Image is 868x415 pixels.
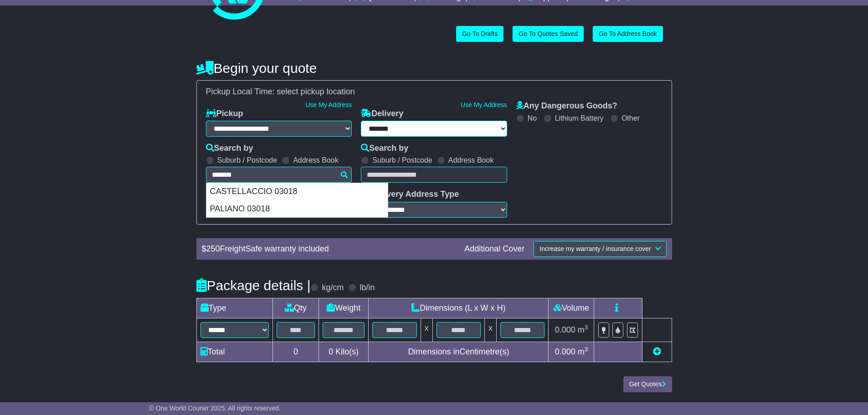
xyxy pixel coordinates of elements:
[361,190,459,200] label: Delivery Address Type
[585,346,588,353] sup: 3
[555,325,575,334] span: 0.000
[272,342,319,362] td: 0
[448,156,494,164] label: Address Book
[549,298,594,318] td: Volume
[272,298,319,318] td: Qty
[461,101,507,108] a: Use My Address
[319,298,369,318] td: Weight
[593,26,663,42] a: Go To Address Book
[206,143,253,154] label: Search by
[217,156,277,164] label: Suburb / Postcode
[369,298,549,318] td: Dimensions (L x W x H)
[578,347,588,356] span: m
[196,298,272,318] td: Type
[206,244,220,253] span: 250
[361,143,408,154] label: Search by
[372,156,432,164] label: Suburb / Postcode
[293,156,339,164] label: Address Book
[196,278,311,293] h4: Package details |
[485,318,497,342] td: x
[578,325,588,334] span: m
[555,347,575,356] span: 0.000
[322,283,344,293] label: kg/cm
[201,87,667,97] div: Pickup Local Time:
[585,324,588,331] sup: 3
[277,87,355,96] span: select pickup location
[513,26,584,42] a: Go To Quotes Saved
[460,244,529,254] div: Additional Cover
[456,26,503,42] a: Go To Drafts
[528,114,537,123] label: No
[319,342,369,362] td: Kilo(s)
[516,101,617,111] label: Any Dangerous Goods?
[653,347,661,356] a: Add new item
[206,109,243,119] label: Pickup
[196,342,272,362] td: Total
[196,61,672,76] h4: Begin your quote
[555,114,604,123] label: Lithium Battery
[421,318,432,342] td: x
[206,200,388,218] div: PALIANO 03018
[361,109,403,119] label: Delivery
[305,101,352,108] a: Use My Address
[329,347,333,356] span: 0
[621,114,640,123] label: Other
[369,342,549,362] td: Dimensions in Centimetre(s)
[206,183,388,200] div: CASTELLACCIO 03018
[197,244,460,254] div: $ FreightSafe warranty included
[539,245,651,252] span: Increase my warranty / insurance cover
[360,283,375,293] label: lb/in
[623,376,672,392] button: Get Quotes
[534,241,666,257] button: Increase my warranty / insurance cover
[149,405,281,412] span: © One World Courier 2025. All rights reserved.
